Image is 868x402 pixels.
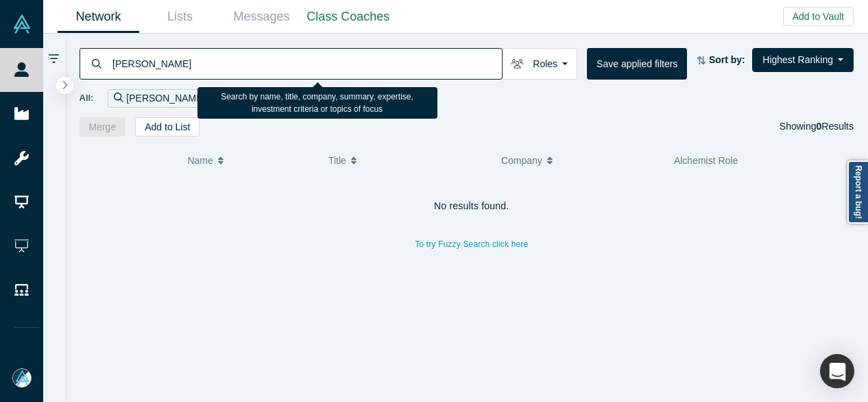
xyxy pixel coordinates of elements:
[783,7,854,26] button: Add to Vault
[302,1,394,33] a: Class Coaches
[205,91,215,106] button: Remove Filter
[139,1,221,33] a: Lists
[80,117,126,137] button: Merge
[80,200,865,212] h4: No results found.
[674,155,738,166] span: Alchemist Role
[817,121,854,132] span: Results
[135,117,200,137] button: Add to List
[12,368,32,388] img: Mia Scott's Account
[817,121,822,132] strong: 0
[80,91,94,105] span: All:
[328,146,346,175] span: Title
[847,161,868,224] a: Report a bug!
[780,117,854,137] div: Showing
[12,14,32,34] img: Alchemist Vault Logo
[752,48,854,72] button: Highest Ranking
[587,48,687,80] button: Save applied filters
[405,235,538,253] button: To try Fuzzy Search click here
[58,1,139,33] a: Network
[187,146,314,175] button: Name
[108,89,221,108] div: [PERSON_NAME]
[501,146,660,175] button: Company
[709,54,745,65] strong: Sort by:
[328,146,487,175] button: Title
[111,47,502,80] input: Search by name, title, company, summary, expertise, investment criteria or topics of focus
[501,146,542,175] span: Company
[502,48,577,80] button: Roles
[221,1,302,33] a: Messages
[187,146,213,175] span: Name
